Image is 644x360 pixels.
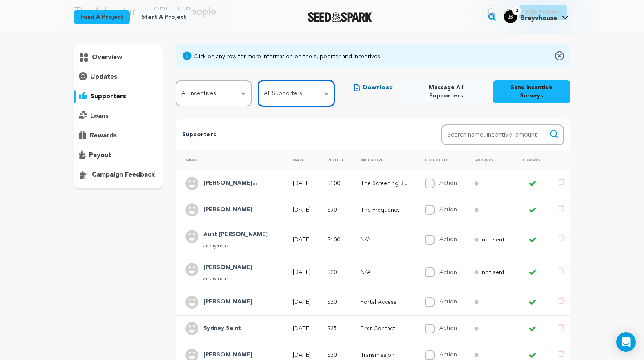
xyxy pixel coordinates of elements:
label: Action [439,180,457,186]
span: Brayvhouse's Profile [502,9,570,26]
p: updates [90,72,117,82]
h4: Sariel T [203,297,252,307]
button: overview [74,51,163,64]
p: N/A [361,236,410,244]
span: $25 [327,326,337,331]
p: [DATE] [293,268,312,276]
img: Seed&Spark Logo Dark Mode [308,12,372,22]
p: Portal Access [361,298,410,306]
button: updates [74,71,163,84]
button: campaign feedback [74,168,163,181]
h4: Aunt Irma [203,230,268,240]
p: Transmission [361,351,410,359]
th: Date [283,150,317,170]
label: Action [439,352,457,358]
p: [DATE] [293,206,312,214]
a: Start a project [135,10,193,24]
th: Name [176,150,283,170]
th: Surveys [464,150,512,170]
p: payout [89,150,111,160]
span: $50 [327,207,337,213]
h4: Damian Lockhart [203,205,252,215]
input: Search name, incentive, amount [441,124,564,145]
p: [DATE] [293,325,312,333]
label: Action [439,207,457,212]
p: rewards [90,131,117,141]
p: The Screening Room [361,179,410,188]
img: user.png [185,203,198,216]
button: supporters [74,90,163,103]
span: $100 [327,237,340,243]
span: Brayvhouse [520,15,557,22]
h4: Loren Bray [203,350,252,360]
img: user.png [185,322,198,335]
span: $100 [327,181,340,186]
a: Seed&Spark Homepage [308,12,372,22]
p: N/A [361,268,410,276]
img: user.png [185,296,198,309]
span: $20 [327,269,337,275]
button: Message All Supporters [406,80,486,103]
span: Message All Supporters [412,84,480,100]
p: overview [92,53,122,62]
th: Incentive [351,150,415,170]
p: First Contact [361,325,410,333]
p: [DATE] [293,298,312,306]
button: Send Incentive Surveys [493,80,570,103]
p: Supporters [182,130,415,140]
span: 3 [512,7,521,15]
p: supporters [90,92,126,102]
button: loans [74,110,163,123]
h4: Sydney Saint [203,324,241,333]
p: not sent [482,236,505,244]
th: Pledge [317,150,351,170]
p: not sent [482,268,505,276]
h4: Barry Hutchinson [203,179,257,188]
button: Download [348,80,399,95]
img: 66b312189063c2cc.jpg [504,10,517,23]
th: Fulfilled [415,150,464,170]
img: user.png [185,177,198,190]
p: anonymous [203,276,252,282]
p: [DATE] [293,236,312,244]
button: rewards [74,129,163,142]
p: [DATE] [293,351,312,359]
p: campaign feedback [92,170,155,180]
img: user.png [185,263,198,276]
p: anonymous [203,243,268,250]
a: Fund a project [74,10,130,24]
a: Brayvhouse's Profile [502,9,570,23]
div: Click on any row for more information on the supporter and incentives. [194,53,381,61]
button: payout [74,149,163,162]
th: Thanks [512,150,548,170]
label: Action [439,299,457,305]
label: Action [439,325,457,331]
h4: Angela [203,263,252,273]
img: user.png [185,230,198,243]
label: Action [439,236,457,242]
div: Brayvhouse's Profile [504,10,557,23]
span: Download [363,84,393,92]
img: close-o.svg [555,51,564,61]
p: [DATE] [293,179,312,188]
p: The Frequency [361,206,410,214]
label: Action [439,269,457,275]
div: Open Intercom Messenger [616,332,636,352]
span: $20 [327,299,337,305]
p: loans [90,111,109,121]
span: $30 [327,352,337,358]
